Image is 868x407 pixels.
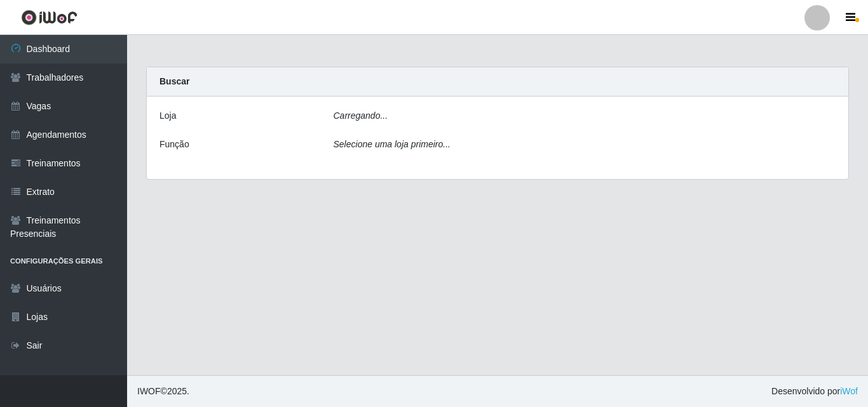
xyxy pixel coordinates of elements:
[159,76,189,86] strong: Buscar
[159,109,176,123] label: Loja
[334,110,388,121] i: Carregando...
[840,386,858,396] a: iWof
[771,385,858,398] span: Desenvolvido por
[159,138,189,151] label: Função
[137,386,161,396] span: IWOF
[334,139,451,149] i: Selecione uma loja primeiro...
[21,10,78,25] img: CoreUI Logo
[137,385,189,398] span: © 2025 .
